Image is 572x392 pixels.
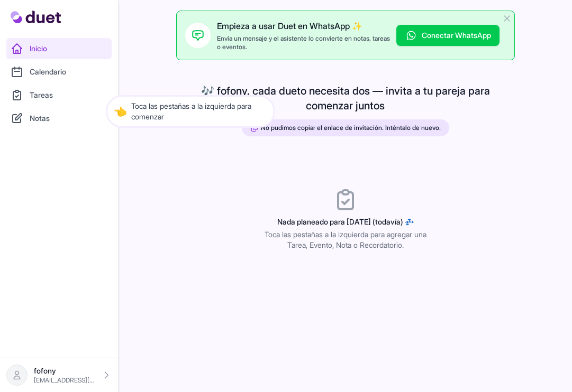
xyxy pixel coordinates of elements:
[185,83,506,113] span: 🎶 fofony, cada dueto necesita dos — invita a tu pareja para comenzar juntos
[6,365,112,386] a: fofony [EMAIL_ADDRESS][DOMAIN_NAME]
[422,30,491,41] span: Conectar WhatsApp
[114,85,267,106] p: Toca las pestañas a la izquierda para comenzar
[34,366,95,376] p: fofony
[6,38,112,59] a: Inicio
[396,25,500,46] a: Conectar WhatsApp
[261,217,430,227] h3: Nada planeado para [DATE] (todavía) 💤
[114,88,127,102] span: 👈
[217,20,390,32] p: Empieza a usar Duet en WhatsApp ✨
[261,124,441,132] span: No pudimos copiar el enlace de invitación. Inténtalo de nuevo.
[217,34,390,51] p: Envía un mensaje y el asistente lo convierte en notas, tareas o eventos.
[6,61,112,82] a: Calendario
[261,229,430,250] p: Toca las pestañas a la izquierda para agregar una Tarea, Evento, Nota o Recordatorio.
[34,376,95,385] p: [EMAIL_ADDRESS][DOMAIN_NAME]
[6,85,112,106] a: Tareas
[242,119,449,136] button: No pudimos copiar el enlace de invitación. Inténtalo de nuevo.
[6,108,112,129] a: Notas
